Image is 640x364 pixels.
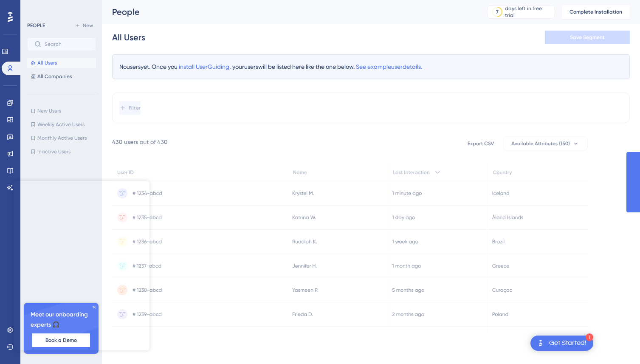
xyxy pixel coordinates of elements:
span: All Companies [37,73,72,80]
button: Monthly Active Users [27,133,96,143]
button: Complete Installation [562,5,630,19]
span: See example user details. [356,63,422,70]
button: New Users [27,106,96,116]
div: No users yet. Once you , your users will be listed here like the one below. [112,54,630,79]
button: Inactive Users [27,147,96,157]
div: Open Get Started! checklist, remaining modules: 1 [530,336,593,351]
input: Search [45,41,89,47]
button: All Users [27,58,96,68]
span: install UserGuiding [179,63,229,70]
span: Complete Installation [570,8,622,15]
button: All Companies [27,71,96,82]
button: New [72,20,96,31]
img: launcher-image-alternative-text [536,338,546,348]
div: 1 [586,333,593,341]
div: days left in free trial [505,5,552,19]
div: All Users [112,31,145,43]
span: Monthly Active Users [37,135,87,141]
span: Inactive Users [37,148,70,155]
button: Weekly Active Users [27,119,96,130]
span: New Users [37,107,61,114]
span: New [83,22,93,29]
span: Weekly Active Users [37,121,85,128]
span: All Users [37,59,57,66]
div: People [112,6,466,18]
span: Filter [129,104,141,111]
span: Save Segment [570,34,605,41]
div: Get Started! [549,339,586,348]
div: PEOPLE [27,22,45,29]
div: 7 [496,8,499,15]
button: Save Segment [545,31,630,44]
iframe: UserGuiding AI Assistant Launcher [604,330,630,356]
button: Filter [119,101,141,115]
